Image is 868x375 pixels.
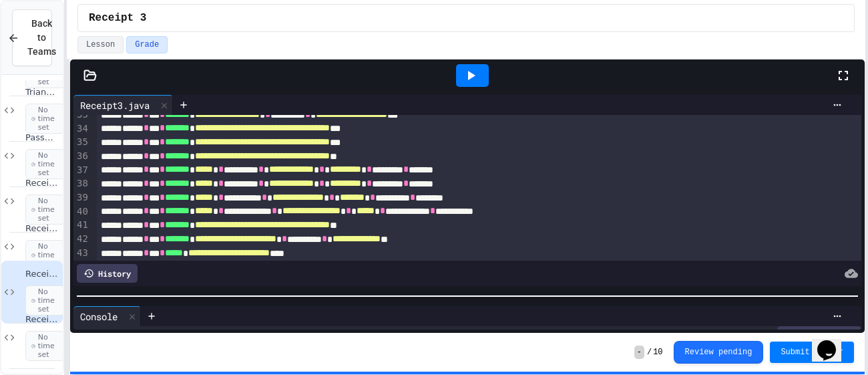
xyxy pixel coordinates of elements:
[25,178,60,189] span: Receipt 1
[812,322,855,362] iframe: chat widget
[126,36,168,53] button: Grade
[25,331,65,362] span: No time set
[25,223,60,235] span: Receipt 2
[25,195,65,225] span: No time set
[25,87,60,98] span: Triangle Coding Assignment
[25,104,65,134] span: No time set
[77,36,124,53] button: Lesson
[25,269,60,280] span: Receipt 3
[25,285,65,316] span: No time set
[25,149,65,180] span: No time set
[25,240,65,271] span: No time set
[12,9,52,66] button: Back to Teams
[674,341,764,364] button: Review pending
[25,314,60,326] span: Receipt 4
[25,132,60,144] span: Password Generator
[89,10,146,26] span: Receipt 3
[27,17,56,59] span: Back to Teams
[647,347,652,358] span: /
[781,347,843,358] span: Submit Answer
[770,342,854,363] button: Submit Answer
[634,346,644,359] span: -
[653,347,662,358] span: 10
